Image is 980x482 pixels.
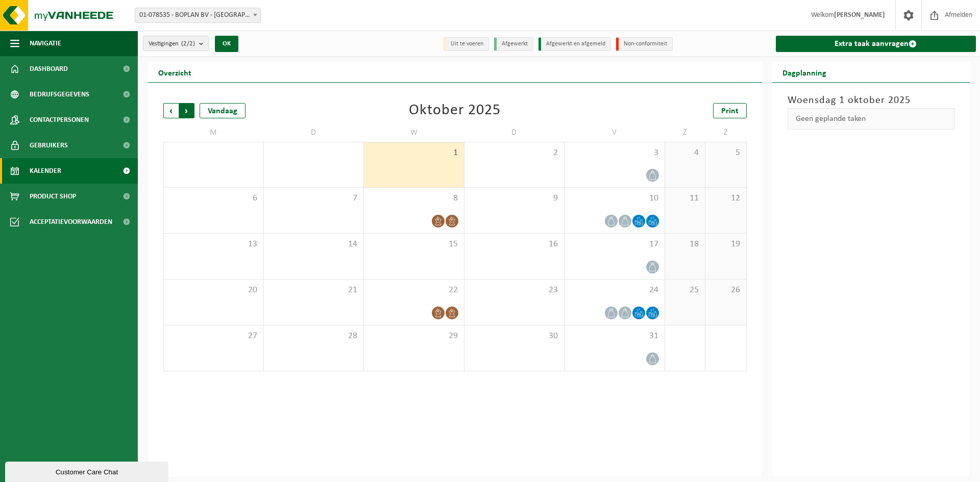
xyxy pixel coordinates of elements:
td: Z [665,123,706,142]
span: 14 [269,239,359,250]
li: Afgewerkt en afgemeld [538,37,611,51]
span: 1 [369,147,459,159]
span: 6 [169,193,258,204]
span: 16 [470,239,559,250]
iframe: chat widget [5,460,170,482]
span: 8 [369,193,459,204]
span: 15 [369,239,459,250]
span: Kalender [30,158,61,184]
span: Vorige [163,103,179,118]
span: Contactpersonen [30,107,89,133]
span: Gebruikers [30,133,68,158]
span: 2 [470,147,559,159]
span: 7 [269,193,359,204]
span: Print [721,107,739,115]
a: Print [713,103,747,118]
td: Z [705,123,746,142]
span: 23 [470,285,559,296]
span: 13 [169,239,258,250]
td: D [464,123,565,142]
span: 10 [570,193,659,204]
span: 27 [169,331,258,342]
span: 21 [269,285,359,296]
span: Vestigingen [149,36,195,52]
span: 28 [269,331,359,342]
span: 25 [670,285,700,296]
span: Product Shop [30,184,76,209]
td: V [565,123,665,142]
span: 20 [169,285,258,296]
span: 24 [570,285,659,296]
h2: Dagplanning [772,62,837,82]
span: 30 [470,331,559,342]
span: 26 [710,285,741,296]
button: Vestigingen(2/2) [143,36,209,51]
span: Bedrijfsgegevens [30,82,89,107]
li: Afgewerkt [494,37,533,51]
li: Uit te voeren [443,37,489,51]
span: 3 [570,147,659,159]
span: Dashboard [30,56,68,82]
span: Volgende [179,103,194,118]
li: Non-conformiteit [616,37,673,51]
span: 29 [369,331,459,342]
strong: [PERSON_NAME] [834,11,885,19]
span: Acceptatievoorwaarden [30,209,112,235]
span: 5 [710,147,741,159]
span: 4 [670,147,700,159]
div: Oktober 2025 [409,103,501,118]
span: 01-078535 - BOPLAN BV - MOORSELE [135,8,261,23]
span: 22 [369,285,459,296]
span: 17 [570,239,659,250]
count: (2/2) [181,40,195,47]
h3: Woensdag 1 oktober 2025 [788,93,955,108]
span: 01-078535 - BOPLAN BV - MOORSELE [135,8,260,22]
td: M [163,123,264,142]
h2: Overzicht [148,62,202,82]
a: Extra taak aanvragen [776,36,976,52]
span: 11 [670,193,700,204]
span: 12 [710,193,741,204]
span: 9 [470,193,559,204]
button: OK [215,36,238,52]
span: 19 [710,239,741,250]
td: W [364,123,464,142]
div: Vandaag [200,103,246,118]
span: Navigatie [30,31,61,56]
td: D [264,123,364,142]
span: 18 [670,239,700,250]
div: Geen geplande taken [788,108,955,130]
span: 31 [570,331,659,342]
